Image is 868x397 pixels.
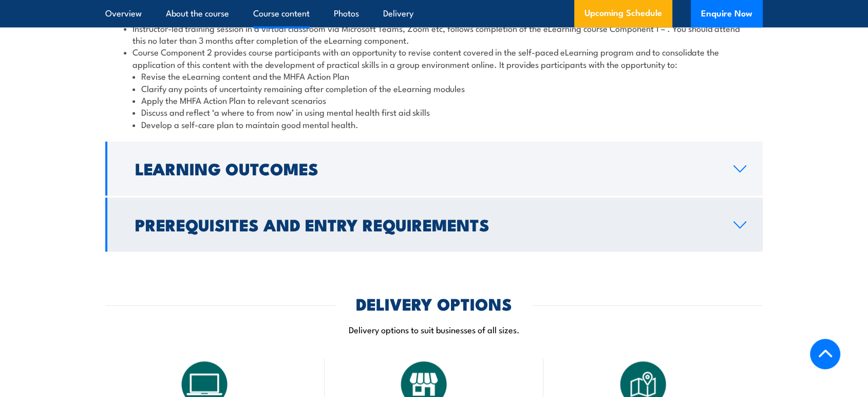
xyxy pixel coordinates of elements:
a: Learning Outcomes [105,141,763,195]
li: Course Component 2 provides course participants with an opportunity to revise content covered in ... [124,46,744,130]
h2: Learning Outcomes [135,161,717,175]
li: Instructor-led training session in a virtual classroom via Microsoft Teams, Zoom etc, follows com... [124,22,744,46]
li: Discuss and reflect ‘a where to from now’ in using mental health first aid skills [133,106,744,118]
li: Revise the eLearning content and the MHFA Action Plan [133,70,744,82]
h2: DELIVERY OPTIONS [356,296,512,311]
li: Apply the MHFA Action Plan to relevant scenarios [133,94,744,106]
h2: Prerequisites and Entry Requirements [135,217,717,231]
li: Develop a self-care plan to maintain good mental health. [133,118,744,130]
a: Prerequisites and Entry Requirements [105,197,763,251]
li: Clarify any points of uncertainty remaining after completion of the eLearning modules [133,82,744,94]
p: Delivery options to suit businesses of all sizes. [105,323,763,335]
